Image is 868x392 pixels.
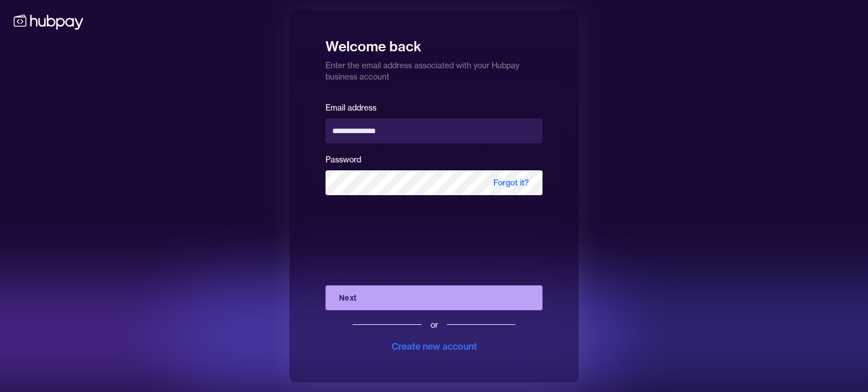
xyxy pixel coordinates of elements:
[325,55,542,82] p: Enter the email address associated with your Hubpay business account
[325,155,361,165] label: Password
[431,319,438,331] div: or
[480,170,542,195] span: Forgot it?
[325,103,376,113] label: Email address
[325,30,542,55] h1: Welcome back
[392,340,477,353] div: Create new account
[325,285,542,310] button: Next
